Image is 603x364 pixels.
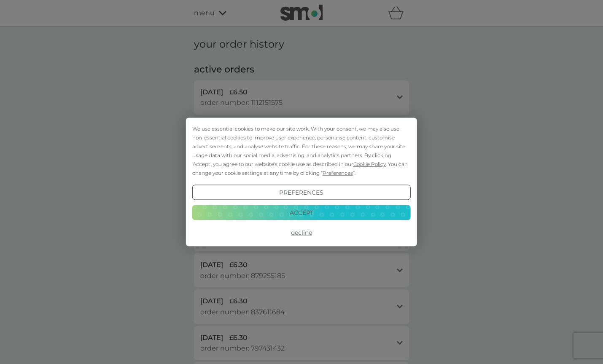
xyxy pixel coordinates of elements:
[192,185,411,200] button: Preferences
[192,205,411,220] button: Accept
[192,225,411,240] button: Decline
[186,118,417,246] div: Cookie Consent Prompt
[323,170,353,176] span: Preferences
[192,124,411,177] div: We use essential cookies to make our site work. With your consent, we may also use non-essential ...
[353,161,386,167] span: Cookie Policy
